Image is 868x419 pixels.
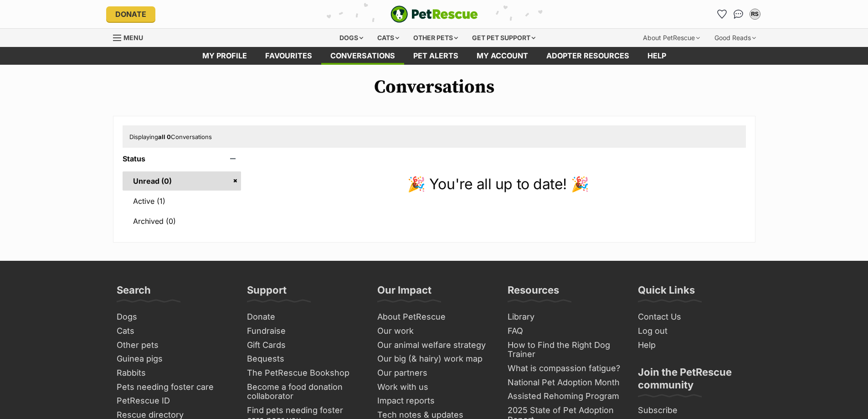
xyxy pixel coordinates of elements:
[374,310,495,324] a: About PetRescue
[504,324,625,338] a: FAQ
[537,47,638,65] a: Adopter resources
[708,29,762,47] div: Good Reads
[504,362,625,376] a: What is compassion fatigue?
[243,366,365,380] a: The PetRescue Bookshop
[123,155,241,163] header: Status
[467,47,537,65] a: My account
[193,47,256,65] a: My profile
[504,310,625,324] a: Library
[634,324,755,338] a: Log out
[247,284,287,302] h3: Support
[117,284,151,302] h3: Search
[634,403,755,418] a: Subscribe
[748,7,762,21] button: My account
[158,133,171,140] strong: all 0
[377,284,431,302] h3: Our Impact
[374,380,495,394] a: Work with us
[113,310,234,324] a: Dogs
[256,47,321,65] a: Favourites
[123,171,241,191] a: Unread (0)
[508,284,559,302] h3: Resources
[390,5,478,23] img: logo-e224e6f780fb5917bec1dbf3a21bbac754714ae5b6737aabdf751b685950b380.svg
[371,29,406,47] div: Cats
[243,310,365,324] a: Donate
[113,394,234,408] a: PetRescue ID
[404,47,467,65] a: Pet alerts
[638,284,695,302] h3: Quick Links
[390,5,478,23] a: PetRescue
[243,380,365,403] a: Become a food donation collaborator
[374,338,495,352] a: Our animal welfare strategy
[123,34,143,41] span: Menu
[374,324,495,338] a: Our work
[243,338,365,352] a: Gift Cards
[113,29,149,45] a: Menu
[113,324,234,338] a: Cats
[374,394,495,408] a: Impact reports
[113,338,234,352] a: Other pets
[113,352,234,366] a: Guinea pigs
[504,389,625,403] a: Assisted Rehoming Program
[407,29,464,47] div: Other pets
[250,173,745,195] p: 🎉 You're all up to date! 🎉
[634,338,755,352] a: Help
[321,47,404,65] a: conversations
[637,29,706,47] div: About PetRescue
[734,10,743,19] img: chat-41dd97257d64d25036548639549fe6c8038ab92f7586957e7f3b1b290dea8141.svg
[243,324,365,338] a: Fundraise
[106,6,155,22] a: Donate
[123,212,241,231] a: Archived (0)
[333,29,370,47] div: Dogs
[466,29,542,47] div: Get pet support
[731,7,746,21] a: Conversations
[374,366,495,380] a: Our partners
[113,380,234,394] a: Pets needing foster care
[715,7,762,21] ul: Account quick links
[638,47,675,65] a: Help
[750,10,760,19] div: RS
[715,7,729,21] a: Favourites
[374,352,495,366] a: Our big (& hairy) work map
[129,133,212,140] span: Displaying Conversations
[638,366,752,397] h3: Join the PetRescue community
[123,191,241,211] a: Active (1)
[504,376,625,390] a: National Pet Adoption Month
[634,310,755,324] a: Contact Us
[243,352,365,366] a: Bequests
[504,338,625,362] a: How to Find the Right Dog Trainer
[113,366,234,380] a: Rabbits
